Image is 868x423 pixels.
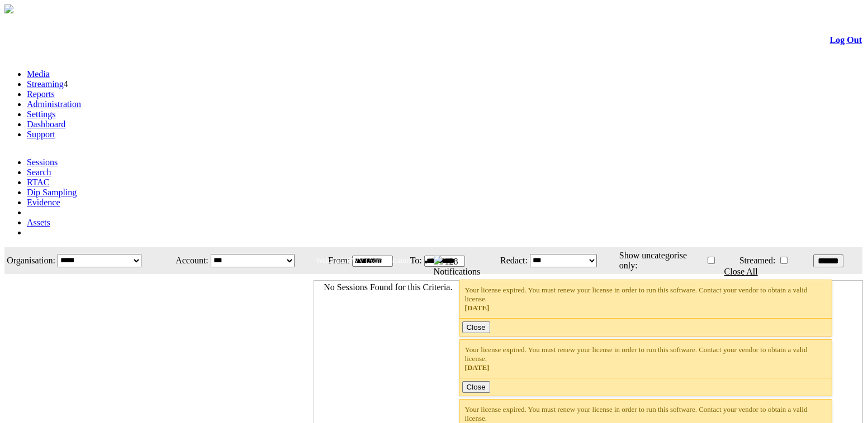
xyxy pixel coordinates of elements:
a: Dip Sampling [27,188,77,197]
span: [DATE] [465,304,490,312]
a: Support [27,129,55,139]
span: 128 [445,257,458,266]
div: Your license expired. You must renew your license in order to run this software. Contact your ven... [465,345,827,372]
img: bell25.png [434,256,443,265]
a: Evidence [27,198,60,207]
div: Your license expired. You must renew your license in order to run this software. Contact your ven... [465,286,827,313]
button: Close [462,381,490,393]
a: Close All [724,267,758,276]
a: Streaming [27,79,64,89]
a: Administration [27,99,81,109]
td: Account: [166,248,209,273]
a: Log Out [830,35,862,45]
a: Media [27,69,50,79]
span: Welcome, BWV (Administrator) [316,256,411,265]
td: Organisation: [6,248,56,273]
span: [DATE] [465,363,490,372]
img: arrow-3.png [4,4,13,13]
a: Search [27,167,51,177]
button: Close [462,321,490,333]
div: Notifications [434,267,840,277]
a: Sessions [27,157,58,167]
a: Settings [27,109,56,119]
a: Assets [27,218,50,227]
a: Reports [27,89,55,99]
span: 4 [64,79,68,89]
a: RTAC [27,177,49,187]
a: Dashboard [27,119,65,129]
